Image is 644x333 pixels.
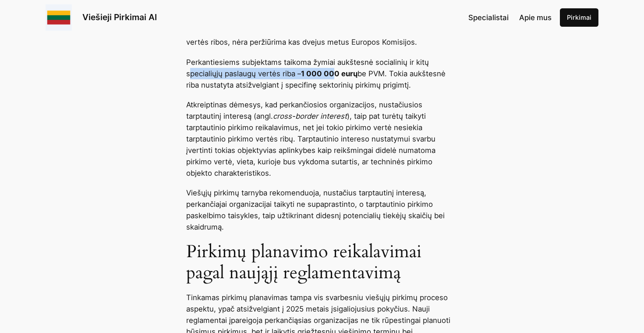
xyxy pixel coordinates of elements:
[82,12,157,22] a: Viešieji Pirkimai AI
[273,112,347,120] em: cross-border interest
[519,13,552,22] span: Apie mus
[519,12,552,23] a: Apie mus
[468,13,509,22] span: Specialistai
[468,12,509,23] a: Specialistai
[186,241,458,283] h2: Pirkimų planavimo reikalavimai pagal naująjį reglamentavimą
[186,187,458,233] p: Viešųjų pirkimų tarnyba rekomenduoja, nustačius tarptautinį interesą, perkančiajai organizacijai ...
[301,69,357,78] strong: 1 000 000 eurų
[186,99,458,179] p: Atkreiptinas dėmesys, kad perkančiosios organizacijos, nustačiusios tarptautinį interesą (angl. )...
[468,12,552,23] nav: Navigation
[560,8,598,27] a: Pirkimai
[186,57,458,91] p: Perkantiesiems subjektams taikoma žymiai aukštesnė socialinių ir kitų specialiųjų paslaugų vertės...
[46,4,72,31] img: Viešieji pirkimai logo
